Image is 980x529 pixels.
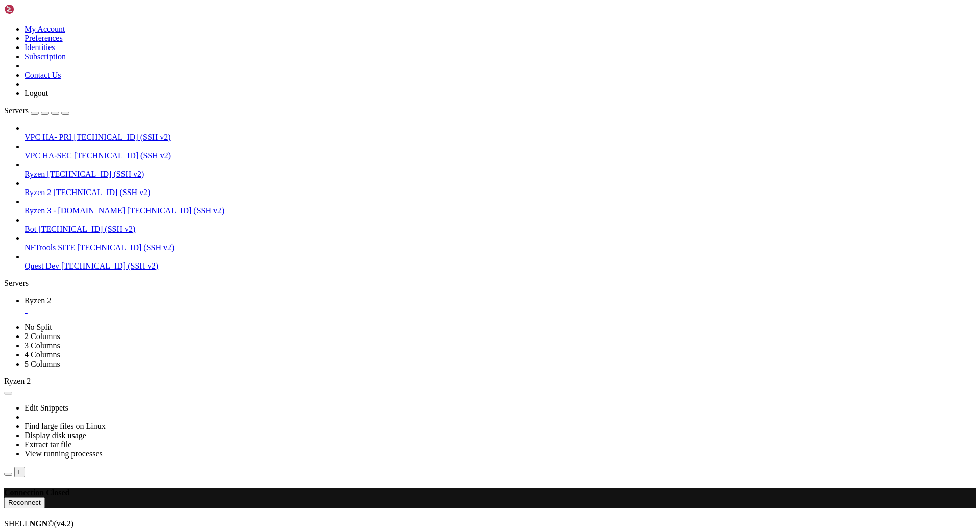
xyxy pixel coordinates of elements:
[24,225,36,233] span: Bot
[24,160,976,179] li: Ryzen [TECHNICAL_ID] (SSH v2)
[24,261,59,270] span: Quest Dev
[24,34,63,42] a: Preferences
[24,43,55,52] a: Identities
[24,89,48,98] a: Logout
[24,179,976,197] li: Ryzen 2 [TECHNICAL_ID] (SSH v2)
[24,142,976,160] li: VPC HA-SEC [TECHNICAL_ID] (SSH v2)
[24,243,75,252] span: NFTtools SITE
[73,133,170,141] span: [TECHNICAL_ID] (SSH v2)
[4,4,63,14] img: Shellngn
[24,70,61,79] a: Contact Us
[24,261,976,271] a: Quest Dev [TECHNICAL_ID] (SSH v2)
[24,440,71,449] a: Extract tar file
[24,188,51,197] span: Ryzen 2
[24,449,103,458] a: View running processes
[38,225,135,233] span: [TECHNICAL_ID] (SSH v2)
[4,377,31,386] span: Ryzen 2
[77,243,174,252] span: [TECHNICAL_ID] (SSH v2)
[24,206,976,215] a: Ryzen 3 - [DOMAIN_NAME] [TECHNICAL_ID] (SSH v2)
[24,197,976,215] li: Ryzen 3 - [DOMAIN_NAME] [TECHNICAL_ID] (SSH v2)
[24,296,976,315] a: Ryzen 2
[24,359,60,368] a: 5 Columns
[24,225,976,234] a: Bot [TECHNICAL_ID] (SSH v2)
[24,188,976,197] a: Ryzen 2 [TECHNICAL_ID] (SSH v2)
[24,151,72,160] span: VPC HA-SEC
[24,170,976,179] a: Ryzen [TECHNICAL_ID] (SSH v2)
[24,234,976,252] li: NFTtools SITE [TECHNICAL_ID] (SSH v2)
[24,252,976,271] li: Quest Dev [TECHNICAL_ID] (SSH v2)
[24,296,51,305] span: Ryzen 2
[24,170,45,178] span: Ryzen
[24,25,65,33] a: My Account
[24,403,68,412] a: Edit Snippets
[24,133,976,142] a: VPC HA- PRI [TECHNICAL_ID] (SSH v2)
[24,124,976,142] li: VPC HA- PRI [TECHNICAL_ID] (SSH v2)
[53,188,150,197] span: [TECHNICAL_ID] (SSH v2)
[127,206,224,215] span: [TECHNICAL_ID] (SSH v2)
[4,106,29,115] span: Servers
[24,341,60,350] a: 3 Columns
[4,279,976,288] div: Servers
[24,215,976,234] li: Bot [TECHNICAL_ID] (SSH v2)
[24,243,976,252] a: NFTtools SITE [TECHNICAL_ID] (SSH v2)
[24,52,66,61] a: Subscription
[24,350,60,359] a: 4 Columns
[74,151,171,160] span: [TECHNICAL_ID] (SSH v2)
[24,305,976,315] a: 
[24,422,106,430] a: Find large files on Linux
[24,133,71,141] span: VPC HA- PRI
[24,332,60,341] a: 2 Columns
[61,261,158,270] span: [TECHNICAL_ID] (SSH v2)
[24,431,86,440] a: Display disk usage
[24,151,976,160] a: VPC HA-SEC [TECHNICAL_ID] (SSH v2)
[47,170,144,178] span: [TECHNICAL_ID] (SSH v2)
[24,206,125,215] span: Ryzen 3 - [DOMAIN_NAME]
[24,323,52,331] a: No Split
[14,467,25,477] button: 
[18,468,21,476] div: 
[4,106,69,115] a: Servers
